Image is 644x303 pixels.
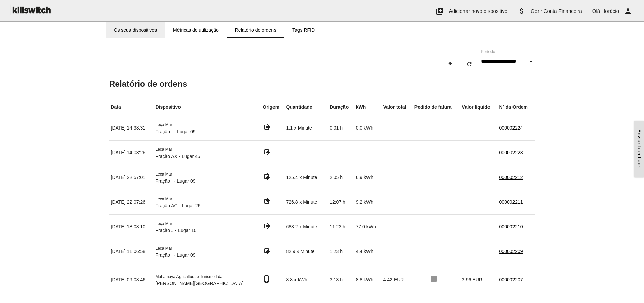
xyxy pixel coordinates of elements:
td: 1:23 h [328,239,354,264]
th: kWh [354,98,382,116]
span: Fração AC - Lugar 26 [155,203,200,208]
img: ks-logo-black-160-b.png [10,0,52,19]
td: [DATE] 11:06:58 [109,239,154,264]
th: Nº da Ordem [498,98,535,116]
th: Origem [261,98,284,116]
i: memory [263,123,271,131]
span: Leça Mar [155,196,172,201]
td: [DATE] 14:08:26 [109,140,154,165]
span: Leça Mar [155,147,172,152]
span: [PERSON_NAME][GEOGRAPHIC_DATA] [155,281,243,286]
a: 000002207 [499,277,523,282]
td: 0:01 h [328,116,354,140]
span: Leça Mar [155,221,172,226]
span: Fração J - Lugar 10 [155,228,196,233]
td: [DATE] 18:08:10 [109,214,154,239]
a: 000002209 [499,249,523,254]
label: Período [481,49,495,55]
th: Pedido de fatura [413,98,460,116]
span: Mahamaya Agricultura e Turismo Lda [155,274,222,279]
td: 3:13 h [328,264,354,296]
a: Relatório de ordens [227,22,284,38]
a: 000002223 [499,150,523,155]
i: add_to_photos [436,0,444,22]
a: Métricas de utilização [165,22,227,38]
i: refresh [466,58,473,70]
span: Leça Mar [155,246,172,251]
span: Fração I - Lugar 09 [155,178,195,184]
th: Quantidade [285,98,328,116]
th: Dispositivo [153,98,261,116]
button: download [442,58,459,70]
span: Adicionar novo dispositivo [449,8,507,14]
td: 683.2 x Minute [285,214,328,239]
th: Duração [328,98,354,116]
i: memory [263,197,271,205]
a: 000002212 [499,174,523,180]
i: memory [263,148,271,156]
td: 125.4 x Minute [285,165,328,190]
td: [DATE] 09:08:46 [109,264,154,296]
i: person [624,0,632,22]
th: Data [109,98,154,116]
a: Enviar feedback [634,121,644,176]
td: 12:07 h [328,190,354,214]
td: 2:05 h [328,165,354,190]
td: 9.2 kWh [354,190,382,214]
a: 000002224 [499,125,523,131]
td: 0.0 kWh [354,116,382,140]
span: Fração AX - Lugar 45 [155,154,200,159]
td: 6.9 kWh [354,165,382,190]
td: 77.0 kWh [354,214,382,239]
td: [DATE] 22:07:26 [109,190,154,214]
td: 82.9 x Minute [285,239,328,264]
i: attach_money [518,0,526,22]
td: [DATE] 22:57:01 [109,165,154,190]
a: 000002210 [499,224,523,229]
button: refresh [460,58,478,70]
span: Olá [592,8,600,14]
td: 726.8 x Minute [285,190,328,214]
i: download [447,58,454,70]
td: 8.8 x kWh [285,264,328,296]
span: Leça Mar [155,122,172,127]
td: 11:23 h [328,214,354,239]
span: Horácio [601,8,619,14]
span: Leça Mar [155,172,172,177]
th: Valor total [382,98,413,116]
td: 8.8 kWh [354,264,382,296]
td: 4.4 kWh [354,239,382,264]
a: Os seus dispositivos [106,22,165,38]
i: memory [263,222,271,230]
h5: Relatório de ordens [109,79,535,88]
span: Gerir Conta Financeira [531,8,582,14]
span: Fração I - Lugar 09 [155,129,195,134]
i: phone_iphone [263,275,271,283]
a: Tags RFID [284,22,323,38]
i: memory [263,247,271,255]
td: 4.42 EUR [382,264,413,296]
th: Valor líquido [460,98,497,116]
td: 3.96 EUR [460,264,497,296]
span: Fração I - Lugar 09 [155,252,195,258]
td: [DATE] 14:38:31 [109,116,154,140]
td: 1.1 x Minute [285,116,328,140]
a: 000002211 [499,199,523,205]
i: memory [263,172,271,181]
